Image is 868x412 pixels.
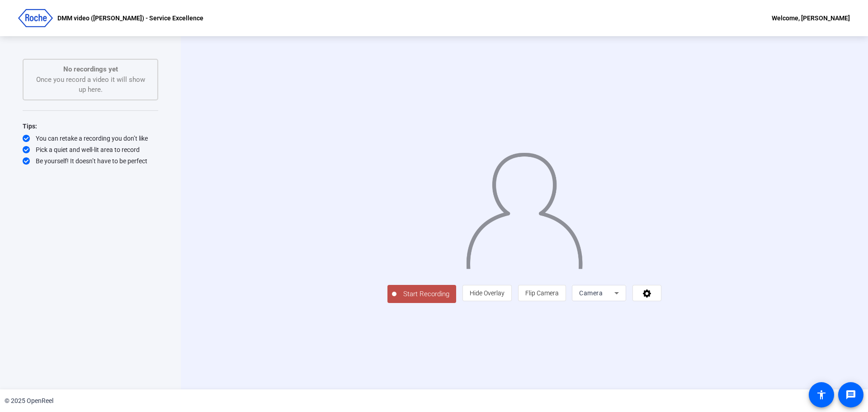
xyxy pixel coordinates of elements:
[18,9,53,27] img: OpenReel logo
[525,289,559,297] span: Flip Camera
[33,64,148,95] div: Once you record a video it will show up here.
[465,146,584,269] img: overlay
[23,145,158,154] div: Pick a quiet and well-lit area to record
[470,289,505,297] span: Hide Overlay
[387,285,456,303] button: Start Recording
[396,289,456,299] span: Start Recording
[5,396,53,406] div: © 2025 OpenReel
[772,13,850,24] div: Welcome, [PERSON_NAME]
[462,285,512,301] button: Hide Overlay
[23,156,158,166] div: Be yourself! It doesn’t have to be perfect
[816,389,827,400] mat-icon: accessibility
[57,13,203,24] p: DMM video ([PERSON_NAME]) - Service Excellence
[518,285,566,301] button: Flip Camera
[579,289,603,297] span: Camera
[845,389,856,400] mat-icon: message
[23,134,158,143] div: You can retake a recording you don’t like
[33,64,148,75] p: No recordings yet
[23,121,158,132] div: Tips:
